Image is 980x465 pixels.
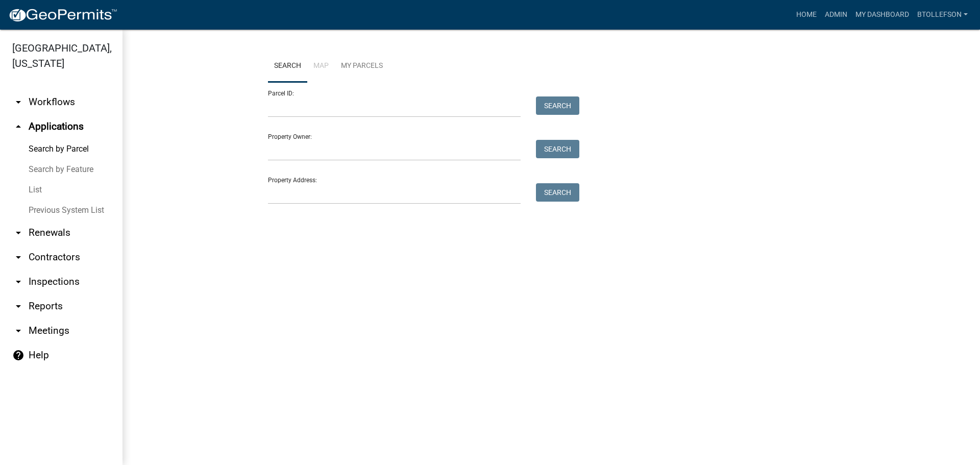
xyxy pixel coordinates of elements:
[12,325,24,337] i: arrow_drop_down
[792,5,821,25] a: Home
[821,5,851,25] a: Admin
[12,227,24,239] i: arrow_drop_down
[12,349,24,361] i: help
[12,251,24,263] i: arrow_drop_down
[536,183,579,202] button: Search
[913,5,972,25] a: btollefson
[335,50,389,83] a: My Parcels
[851,5,913,25] a: My Dashboard
[12,276,24,288] i: arrow_drop_down
[268,50,307,83] a: Search
[12,96,24,108] i: arrow_drop_down
[536,140,579,158] button: Search
[12,300,24,312] i: arrow_drop_down
[12,120,24,133] i: arrow_drop_up
[536,96,579,115] button: Search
